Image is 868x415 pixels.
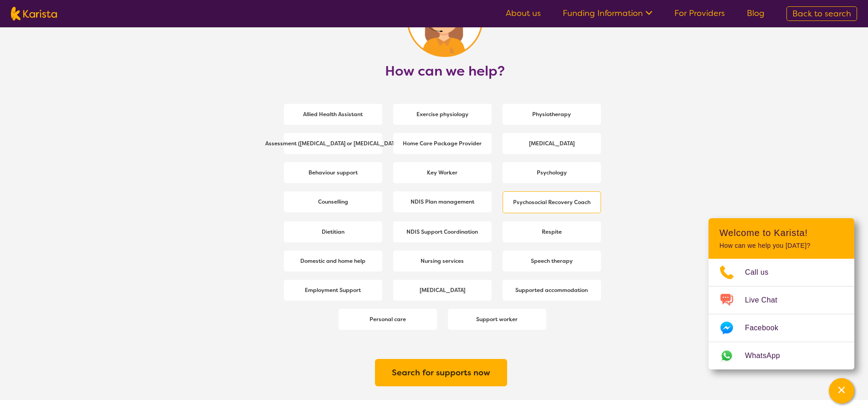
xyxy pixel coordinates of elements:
[427,169,457,176] b: Key Worker
[745,293,788,307] span: Live Chat
[406,228,478,236] b: NDIS Support Coordination
[393,191,492,212] a: NDIS Plan management
[529,140,575,147] b: [MEDICAL_DATA]
[284,133,382,154] a: Assessment ([MEDICAL_DATA] or [MEDICAL_DATA])
[416,111,468,118] b: Exercise physiology
[786,6,857,21] a: Back to search
[532,111,571,118] b: Physiotherapy
[503,133,601,154] a: [MEDICAL_DATA]
[563,8,652,19] a: Funding Information
[11,7,57,20] img: Karista logo
[393,251,492,272] a: Nursing services
[403,140,482,147] b: Home Care Package Provider
[318,198,348,205] b: Counselling
[745,349,791,363] span: WhatsApp
[503,104,601,125] a: Physiotherapy
[421,257,464,265] b: Nursing services
[448,309,546,330] a: Support worker
[284,221,382,242] a: Dietitian
[709,218,854,369] div: Channel Menu
[503,251,601,272] a: Speech therapy
[392,364,490,381] a: Search for supports now
[322,228,344,236] b: Dietitian
[542,228,562,236] b: Respite
[503,280,601,301] a: Supported accommodation
[339,309,437,330] a: Personal care
[393,104,492,125] a: Exercise physiology
[393,280,492,301] a: [MEDICAL_DATA]
[284,251,382,272] a: Domestic and home help
[829,378,854,404] button: Channel Menu
[709,342,854,369] a: Web link opens in a new tab.
[305,287,361,294] b: Employment Support
[709,259,854,369] ul: Choose channel
[792,8,851,19] span: Back to search
[719,242,843,250] p: How can we help you [DATE]?
[719,227,843,238] h2: Welcome to Karista!
[537,169,567,176] b: Psychology
[393,162,492,183] a: Key Worker
[674,8,725,19] a: For Providers
[515,287,588,294] b: Supported accommodation
[375,359,507,386] button: Search for supports now
[303,111,363,118] b: Allied Health Assistant
[308,169,358,176] b: Behaviour support
[411,198,474,205] b: NDIS Plan management
[513,199,591,206] b: Psychosocial Recovery Coach
[265,140,401,147] b: Assessment ([MEDICAL_DATA] or [MEDICAL_DATA])
[476,316,518,323] b: Support worker
[300,257,365,265] b: Domestic and home help
[503,162,601,183] a: Psychology
[420,287,465,294] b: [MEDICAL_DATA]
[503,221,601,242] a: Respite
[393,221,492,242] a: NDIS Support Coordination
[284,191,382,212] a: Counselling
[745,266,780,279] span: Call us
[503,191,601,213] a: Psychosocial Recovery Coach
[284,104,382,125] a: Allied Health Assistant
[284,280,382,301] a: Employment Support
[370,316,406,323] b: Personal care
[284,162,382,183] a: Behaviour support
[745,321,789,335] span: Facebook
[531,257,573,265] b: Speech therapy
[270,63,620,79] h2: How can we help?
[506,8,541,19] a: About us
[393,133,492,154] a: Home Care Package Provider
[747,8,765,19] a: Blog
